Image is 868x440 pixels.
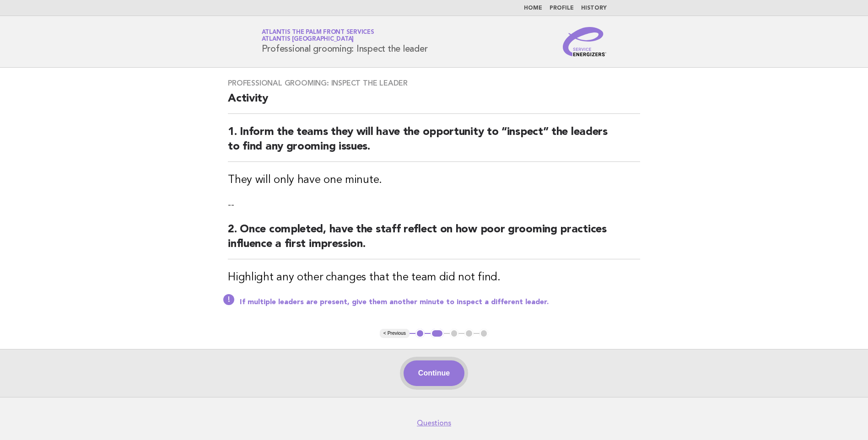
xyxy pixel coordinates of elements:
[563,27,607,56] img: Service Energizers
[431,329,444,338] button: 2
[417,419,451,428] a: Questions
[228,173,640,188] h3: They will only have one minute.
[228,125,640,162] h2: 1. Inform the teams they will have the opportunity to “inspect” the leaders to find any grooming ...
[380,329,410,338] button: < Previous
[228,91,640,114] h2: Activity
[581,5,607,11] a: History
[228,222,640,259] h2: 2. Once completed, have the staff reflect on how poor grooming practices influence a first impres...
[228,79,640,88] h3: Professional grooming: Inspect the leader
[404,360,464,386] button: Continue
[262,37,354,43] span: Atlantis [GEOGRAPHIC_DATA]
[550,5,574,11] a: Profile
[228,270,640,285] h3: Highlight any other changes that the team did not find.
[415,329,425,338] button: 1
[240,298,640,307] p: If multiple leaders are present, give them another minute to inspect a different leader.
[262,30,428,54] h1: Professional grooming: Inspect the leader
[262,29,374,42] a: Atlantis The Palm Front ServicesAtlantis [GEOGRAPHIC_DATA]
[524,5,542,11] a: Home
[228,199,640,211] p: --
